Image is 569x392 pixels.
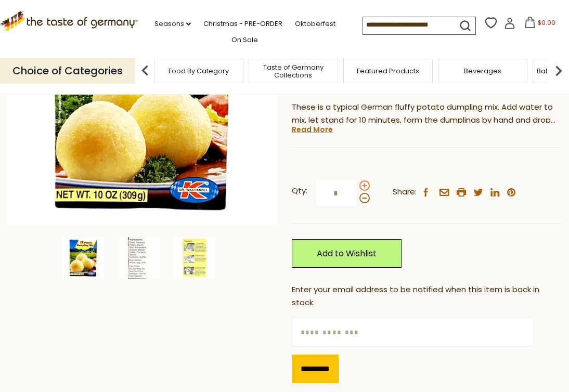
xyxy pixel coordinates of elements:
[295,18,335,30] a: Oktoberfest
[315,179,357,207] input: Qty:
[252,63,335,79] a: Taste of Germany Collections
[464,67,501,75] a: Beverages
[203,18,282,30] a: Christmas - PRE-ORDER
[548,60,569,81] img: next arrow
[174,237,215,279] img: Dr. Knoll German Potato Dumplings Mix "Half and Half" in Box, 12 pc. 10 oz.
[292,124,333,135] a: Read More
[169,67,229,75] a: Food By Category
[62,237,104,279] img: Dr. Knoll German Potato Dumplings Mix "Half and Half" in Box, 12 pc. 10 oz.
[118,237,160,279] img: Dr. Knoll German Potato Dumplings Mix "Half and Half" in Box, 12 pc. 10 oz.
[231,34,258,46] a: On Sale
[292,283,561,309] div: Enter your email address to be notified when this item is back in stock.
[292,101,561,127] p: These is a typical German fluffy potato dumpling mix. Add water to mix, let stand for 10 minutes,...
[292,239,402,268] a: Add to Wishlist
[518,17,562,32] button: $0.00
[538,18,555,27] span: $0.00
[135,60,156,81] img: previous arrow
[357,67,419,75] a: Featured Products
[393,186,417,199] span: Share:
[154,18,191,30] a: Seasons
[292,185,307,198] strong: Qty:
